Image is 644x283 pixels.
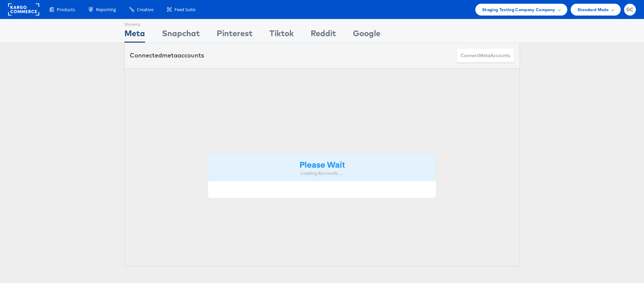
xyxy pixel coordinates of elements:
[124,19,145,27] div: Showing
[353,27,380,43] div: Google
[213,170,431,176] div: Loading Accounts ....
[174,6,195,13] span: Feed Suite
[162,51,177,59] span: meta
[311,27,336,43] div: Reddit
[217,27,253,43] div: Pinterest
[269,27,294,43] div: Tiktok
[479,52,490,59] span: meta
[577,6,609,13] span: Standard Mode
[137,6,153,13] span: Creative
[130,51,204,60] div: Connected accounts
[57,6,75,13] span: Products
[162,27,200,43] div: Snapchat
[96,6,116,13] span: Reporting
[300,159,345,170] strong: Please Wait
[456,48,515,63] button: ConnectmetaAccounts
[482,6,555,13] span: Staging Testing Company Company
[626,7,634,12] span: GC
[124,27,145,43] div: Meta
